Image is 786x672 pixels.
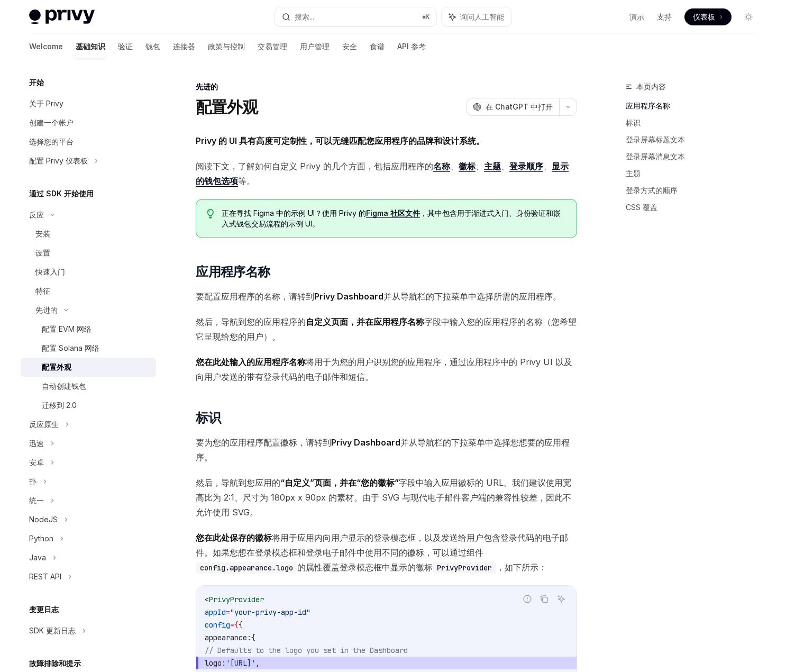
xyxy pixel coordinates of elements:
font: 先进的 [35,305,58,314]
span: // Defaults to the logo you set in the Dashboard [205,646,408,655]
font: 标识 [196,410,221,425]
font: 自定义页面，并在 [306,316,373,327]
font: Java [29,553,46,562]
font: 字段中输入应用徽标的 URL [399,477,504,488]
a: 登录屏幕消息文本 [626,148,765,165]
font: 用于为您的用户识别您的应用程序，通过应用程序中的 Privy UI 以及向用户发送的带有登录代码的电子邮件和短信。 [196,357,572,382]
font: 连接器 [173,42,195,51]
a: API 参考 [397,34,426,59]
font: “您的徽标” [357,477,399,488]
a: 用户管理 [300,34,330,59]
font: 、 [543,161,552,171]
font: 名称 [433,161,450,171]
a: 支持 [657,12,672,22]
span: , [255,658,260,668]
a: 登录屏幕标题文本 [626,131,765,148]
a: 安全 [342,34,357,59]
a: 主题 [484,161,501,172]
font: 支持 [657,12,672,21]
font: Privy Dashboard [314,291,383,302]
a: 名称 [433,161,450,172]
a: 演示 [629,12,644,22]
font: 主题 [484,161,501,171]
a: 验证 [118,34,133,59]
button: 复制代码块中的内容 [537,592,551,606]
font: NodeJS [29,515,58,524]
font: 演示 [629,12,644,21]
font: 扑 [29,477,36,486]
font: 主题 [626,169,641,178]
font: 并从导航栏的下拉菜单中选择所需的应用程序。 [383,291,561,302]
font: Privy Dashboard [331,437,400,448]
font: 迅速 [29,439,44,448]
a: 应用程序名称 [626,97,765,114]
a: 配置 Solana 网络 [21,339,156,358]
font: 安装 [35,229,50,238]
font: API 参考 [397,42,426,51]
font: 统一 [29,496,44,505]
font: 搜索... [295,12,314,21]
span: = [226,607,230,617]
font: 先进的 [196,82,218,91]
font: 开始 [29,78,44,87]
font: 用于应用内向用户显示的登录模态框，以及发送给用户包含登录代码的电子邮件。如果您想在登录模态框和登录电子邮件中使用不同的徽标，可以通过组件 [196,532,568,558]
font: 仪表板 [693,12,715,21]
font: 故障排除和提示 [29,659,81,668]
a: CSS 覆盖 [626,199,765,216]
a: 关于 Privy [21,94,156,113]
font: REST API [29,572,61,581]
font: 询问人工智能 [460,12,504,21]
font: 配置 Privy 仪表板 [29,156,88,165]
font: 您在此处保存的徽标 [196,532,272,543]
font: 应用程序名称 [626,101,670,110]
font: 。我们建议使用宽高比为 2:1、尺寸为 180px x 90px 的素材。由于 SVG 与现代电子邮件客户端的兼容性较差，因此不允许使用 SVG。 [196,477,571,517]
a: 食谱 [370,34,385,59]
font: 徽标 [459,161,476,171]
font: 配置 Solana 网络 [42,343,99,352]
font: 食谱 [370,42,385,51]
span: { [234,620,239,630]
font: 登录方式的顺序 [626,186,678,195]
button: 在 ChatGPT 中打开 [466,98,559,116]
a: 徽标 [459,161,476,172]
font: ，如下所示： [496,562,547,573]
font: 选择您的平台 [29,137,74,146]
font: 您在此处输入的应用程序名称 [196,357,306,367]
a: 连接器 [173,34,195,59]
span: appId [205,607,226,617]
font: 本页内容 [636,82,666,91]
span: "your-privy-app-id" [230,607,310,617]
font: 、 [501,161,509,171]
font: “自定义”页面，并在 [280,477,357,488]
font: 然后，导航到您应用的 [196,477,280,488]
font: CSS 覆盖 [626,203,657,212]
a: 自动创建钱包 [21,377,156,396]
a: 配置外观 [21,358,156,377]
a: 交易管理 [258,34,287,59]
font: 配置外观 [42,362,71,371]
font: 的属性覆盖登录模态框中显示的徽标 [297,562,433,573]
font: 要为您的应用程序配置徽标，请转到 [196,437,331,448]
font: 变更日志 [29,605,59,614]
font: 创建一个帐户 [29,118,74,127]
span: PrivyProvider [209,595,264,604]
font: 特征 [35,286,50,295]
font: K [425,13,430,21]
code: PrivyProvider [433,562,496,574]
font: 设置 [35,248,50,257]
font: 安全 [342,42,357,51]
font: 、 [450,161,459,171]
font: 应用程序名称 [196,264,270,279]
font: 登录顺序 [509,161,543,171]
span: = [230,620,234,630]
font: 钱包 [145,42,160,51]
font: 政策与控制 [208,42,245,51]
span: '[URL]' [226,658,255,668]
font: 、 [476,161,484,171]
span: logo: [205,658,226,668]
font: 将 [306,357,314,367]
a: 主题 [626,165,765,182]
span: { [251,633,255,642]
a: 选择您的平台 [21,132,156,151]
button: 报告错误代码 [520,592,534,606]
